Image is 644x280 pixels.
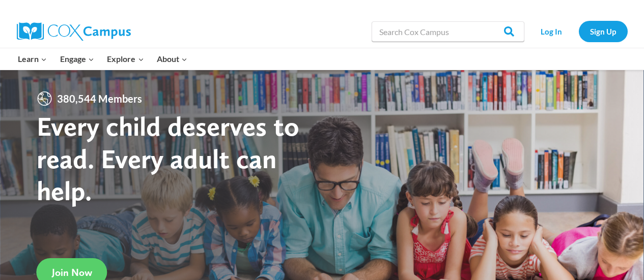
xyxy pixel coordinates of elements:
[18,52,47,66] span: Learn
[60,52,94,66] span: Engage
[372,21,524,42] input: Search Cox Campus
[107,52,144,66] span: Explore
[529,21,628,42] nav: Secondary Navigation
[52,266,92,278] span: Join Now
[579,21,628,42] a: Sign Up
[17,22,131,41] img: Cox Campus
[53,90,146,107] span: 380,544 Members
[37,110,299,207] strong: Every child deserves to read. Every adult can help.
[157,52,187,66] span: About
[529,21,574,42] a: Log In
[12,48,194,70] nav: Primary Navigation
